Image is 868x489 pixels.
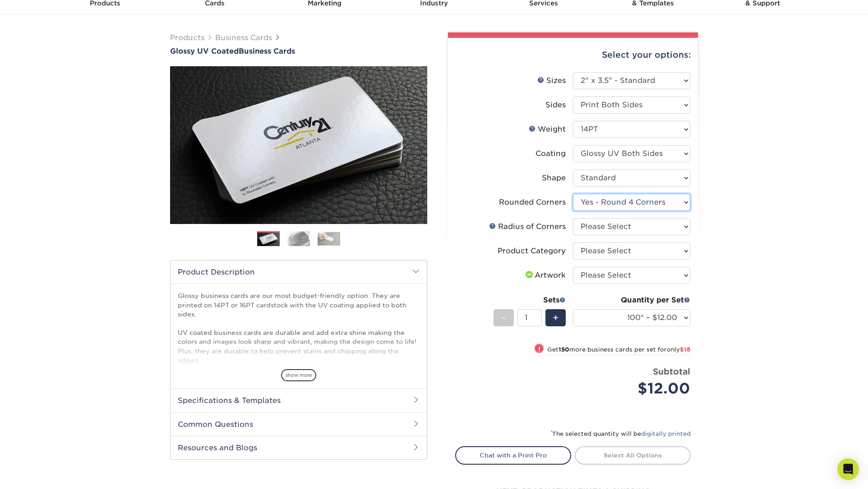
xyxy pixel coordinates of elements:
div: Sizes [537,75,566,86]
div: Radius of Corners [489,221,566,232]
a: Glossy UV CoatedBusiness Cards [170,47,427,55]
iframe: Google Customer Reviews [2,462,77,486]
img: Business Cards 02 [287,231,310,247]
span: $18 [680,346,690,353]
a: Products [170,33,204,42]
div: Select your options: [455,38,691,72]
a: Business Cards [215,33,272,42]
img: Business Cards 03 [318,232,340,246]
strong: 150 [559,346,569,353]
div: Open Intercom Messenger [837,458,859,480]
small: Get more business cards per set for [547,346,690,355]
h2: Common Questions [171,412,427,436]
div: Quantity per Set [573,295,690,306]
h1: Business Cards [170,47,427,55]
p: Glossy business cards are our most budget-friendly option. They are printed on 14PT or 16PT cards... [178,291,420,411]
div: Weight [529,124,566,135]
div: $12.00 [580,378,690,399]
span: + [553,311,559,324]
a: digitally printed [641,430,691,437]
div: Coating [536,148,566,159]
img: Business Cards 01 [257,228,280,251]
span: - [502,311,506,324]
img: Glossy UV Coated 01 [170,17,427,274]
div: Shape [542,173,566,183]
div: Rounded Corners [499,197,566,208]
div: Sides [545,100,566,110]
h2: Specifications & Templates [171,388,427,412]
div: Artwork [524,270,566,281]
a: Select All Options [575,446,691,464]
div: Sets [494,295,566,306]
a: Chat with a Print Pro [455,446,571,464]
small: The selected quantity will be [550,430,691,437]
h2: Product Description [171,260,427,283]
span: Glossy UV Coated [170,47,239,55]
h2: Resources and Blogs [171,436,427,459]
span: ! [538,344,540,354]
span: show more [281,369,316,381]
div: Product Category [498,246,566,256]
span: only [667,346,690,353]
strong: Subtotal [653,366,690,376]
